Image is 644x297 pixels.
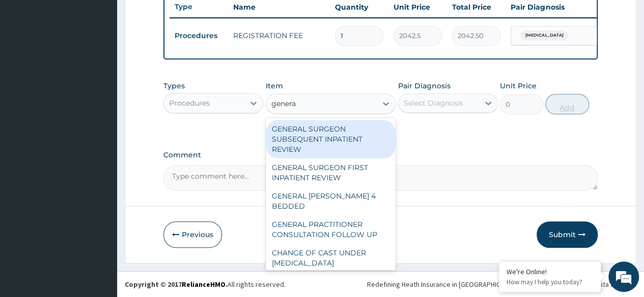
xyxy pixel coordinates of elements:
div: Minimize live chat window [167,5,191,29]
div: GENERAL [PERSON_NAME] 4 BEDDED [266,187,396,215]
div: GENERAL SURGEON FIRST INPATIENT REVIEW [266,158,396,187]
label: Unit Price [500,81,537,91]
div: GENERAL SURGEON SUBSEQUENT INPATIENT REVIEW [266,120,396,158]
span: [MEDICAL_DATA] [520,30,568,41]
div: Select Diagnosis [404,98,463,108]
label: Comment [163,151,598,159]
div: We're Online! [507,267,593,276]
div: Redefining Heath Insurance in [GEOGRAPHIC_DATA] using Telemedicine and Data Science! [367,279,636,289]
label: Pair Diagnosis [398,81,451,91]
strong: Copyright © 2017 . [125,280,228,289]
div: GENERAL PRACTITIONER CONSULTATION FOLLOW UP [266,215,396,244]
a: RelianceHMO [182,280,226,289]
p: How may I help you today? [507,278,593,286]
div: Chat with us now [53,57,171,70]
img: d_794563401_company_1708531726252_794563401 [19,51,41,76]
div: Procedures [169,98,210,108]
label: Types [163,82,185,90]
button: Submit [537,221,598,248]
span: We're online! [59,86,141,188]
td: REGISTRATION FEE [228,25,330,46]
button: Previous [163,221,222,248]
textarea: Type your message and hit 'Enter' [5,193,194,228]
div: CHANGE OF CAST UNDER [MEDICAL_DATA] [266,244,396,272]
td: Procedures [170,26,228,45]
button: Add [545,94,589,114]
footer: All rights reserved. [117,271,644,297]
label: Item [266,81,283,91]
